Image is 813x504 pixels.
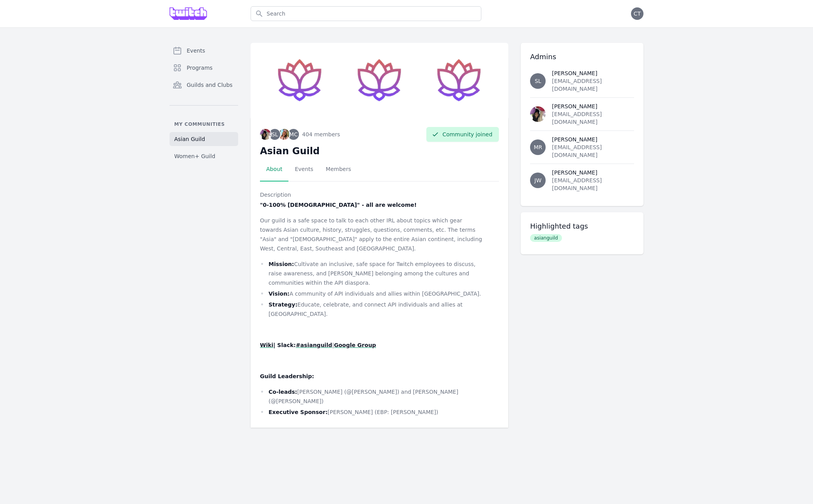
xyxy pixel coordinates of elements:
span: Guilds and Clubs [187,81,233,89]
a: Guilds and Clubs [170,77,238,93]
span: SL [272,132,278,137]
strong: Strategy: [269,301,297,308]
a: Wiki [260,342,273,348]
span: asianguild [530,234,562,242]
li: Cultivate an inclusive, safe space for Twitch employees to discuss, raise awareness, and [PERSON_... [260,259,486,287]
strong: | Slack: [273,342,296,348]
span: Asian Guild [174,135,205,143]
span: JW [534,178,541,183]
h3: Highlighted tags [530,222,634,231]
div: [PERSON_NAME] [552,136,634,143]
strong: Vision: [269,291,290,297]
a: Programs [170,60,238,76]
div: [EMAIL_ADDRESS][DOMAIN_NAME] [552,110,634,126]
strong: Co-leads: [269,389,297,395]
span: SL [535,78,541,84]
a: Women+ Guild [170,149,238,163]
strong: "0-100% [DEMOGRAPHIC_DATA]" - all are welcome! [260,202,417,208]
p: | [260,340,486,350]
span: MC [289,132,298,137]
p: My communities [170,121,238,127]
span: Events [187,47,205,55]
li: [PERSON_NAME] (@[PERSON_NAME]) and [PERSON_NAME] (@[PERSON_NAME]) [260,387,486,406]
button: Community joined [426,127,499,142]
div: [PERSON_NAME] [552,69,634,77]
a: About [260,157,288,182]
li: A community of API individuals and allies within [GEOGRAPHIC_DATA]. [260,289,486,298]
h2: Asian Guild [260,145,499,157]
span: CT [634,11,641,16]
img: Grove [170,7,207,20]
a: Google Group [334,342,376,348]
div: [PERSON_NAME] [552,169,634,176]
a: #asianguild [296,342,332,348]
p: Our guild is a safe space to talk to each other IRL about topics which gear towards Asian culture... [260,216,486,253]
span: 404 members [302,130,340,138]
strong: Mission: [269,261,294,267]
button: CT [631,7,643,20]
a: Asian Guild [170,132,238,146]
a: Events [170,43,238,58]
h3: Admins [530,52,634,62]
strong: Executive Sponsor: [269,409,327,415]
li: Educate, celebrate, and connect API individuals and allies at [GEOGRAPHIC_DATA]. [260,300,486,319]
strong: Guild Leadership: [260,373,314,379]
input: Search [251,6,481,21]
div: [PERSON_NAME] [552,102,634,110]
a: Members [320,157,357,182]
span: Programs [187,64,212,72]
div: [EMAIL_ADDRESS][DOMAIN_NAME] [552,77,634,93]
nav: Sidebar [170,43,238,163]
span: MR [534,145,542,150]
span: Women+ Guild [174,152,215,160]
div: [EMAIL_ADDRESS][DOMAIN_NAME] [552,143,634,159]
div: [EMAIL_ADDRESS][DOMAIN_NAME] [552,176,634,192]
a: Events [288,157,319,182]
div: Description [260,191,499,199]
li: [PERSON_NAME] (EBP: [PERSON_NAME]) [260,407,486,417]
